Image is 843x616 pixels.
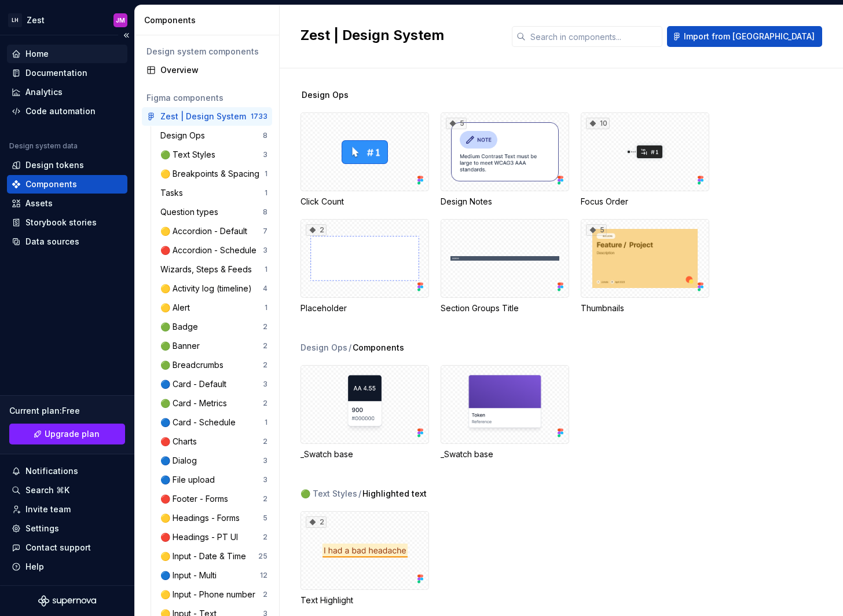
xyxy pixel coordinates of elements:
[300,511,429,606] div: 2Text Highlight
[263,360,267,370] div: 2
[263,341,267,351] div: 2
[45,428,100,440] span: Upgrade plan
[156,241,272,260] a: 🔴 Accordion - Schedule3
[7,45,127,63] a: Home
[160,340,204,352] div: 🟢 Banner
[160,398,232,409] div: 🟢 Card - Metrics
[263,437,267,446] div: 2
[25,198,53,209] div: Assets
[263,399,267,408] div: 2
[160,130,210,141] div: Design Ops
[263,150,267,159] div: 3
[160,206,223,218] div: Question types
[160,493,233,505] div: 🔴 Footer - Forms
[160,111,246,122] div: Zest | Design System
[160,512,244,524] div: 🟡 Headings - Forms
[263,494,267,504] div: 2
[9,405,125,417] div: Current plan : Free
[160,589,260,600] div: 🟡 Input - Phone number
[7,213,127,232] a: Storybook stories
[25,236,79,247] div: Data sources
[156,203,272,221] a: Question types8
[160,321,203,333] div: 🟢 Badge
[144,14,274,26] div: Components
[25,86,63,98] div: Analytics
[265,188,267,198] div: 1
[27,14,45,26] div: Zest
[156,413,272,432] a: 🔵 Card - Schedule1
[7,557,127,576] button: Help
[160,455,201,466] div: 🔵 Dialog
[160,359,228,371] div: 🟢 Breadcrumbs
[263,475,267,484] div: 3
[581,219,709,314] div: 5Thumbnails
[441,365,569,460] div: _Swatch base
[146,46,267,57] div: Design system components
[306,224,327,236] div: 2
[7,175,127,194] a: Components
[7,481,127,500] button: Search ⌘K
[581,112,709,207] div: 10Focus Order
[251,112,267,121] div: 1733
[586,224,607,236] div: 5
[38,595,96,607] svg: Supernova Logo
[263,533,267,542] div: 2
[118,27,134,43] button: Collapse sidebar
[156,165,272,183] a: 🟡 Breakpoints & Spacing1
[160,245,261,256] div: 🔴 Accordion - Schedule
[260,571,267,580] div: 12
[7,519,127,538] a: Settings
[7,64,127,82] a: Documentation
[358,488,361,500] span: /
[160,417,240,428] div: 🔵 Card - Schedule
[156,279,272,298] a: 🟡 Activity log (timeline)4
[142,61,272,79] a: Overview
[156,394,272,413] a: 🟢 Card - Metrics2
[300,342,347,353] div: Design Ops
[156,375,272,393] a: 🔵 Card - Default3
[300,26,498,45] h2: Zest | Design System
[8,13,22,27] div: LH
[441,302,569,314] div: Section Groups Title
[7,232,127,251] a: Data sources
[7,462,127,480] button: Notifications
[441,449,569,460] div: _Swatch base
[160,474,219,486] div: 🔵 File upload
[265,418,267,427] div: 1
[156,298,272,317] a: 🟡 Alert1
[353,342,404,353] span: Components
[9,141,78,151] div: Design system data
[156,451,272,470] a: 🔵 Dialog3
[156,471,272,489] a: 🔵 File upload3
[156,432,272,451] a: 🔴 Charts2
[263,456,267,465] div: 3
[362,488,427,500] span: Highlighted text
[156,184,272,202] a: Tasks1
[160,378,231,390] div: 🔵 Card - Default
[160,570,221,581] div: 🔵 Input - Multi
[300,219,429,314] div: 2Placeholder
[25,484,69,496] div: Search ⌘K
[586,118,610,129] div: 10
[306,516,327,528] div: 2
[25,178,77,190] div: Components
[25,542,91,553] div: Contact support
[263,207,267,217] div: 8
[156,356,272,374] a: 🟢 Breadcrumbs2
[160,225,252,237] div: 🟡 Accordion - Default
[7,500,127,519] a: Invite team
[25,159,84,171] div: Design tokens
[263,380,267,389] div: 3
[526,26,662,47] input: Search in components...
[25,48,49,60] div: Home
[263,590,267,599] div: 2
[156,509,272,527] a: 🟡 Headings - Forms5
[156,337,272,355] a: 🟢 Banner2
[156,222,272,240] a: 🟡 Accordion - Default7
[160,64,267,76] div: Overview
[302,89,349,101] span: Design Ops
[160,283,256,294] div: 🟡 Activity log (timeline)
[684,31,815,42] span: Import from [GEOGRAPHIC_DATA]
[7,83,127,101] a: Analytics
